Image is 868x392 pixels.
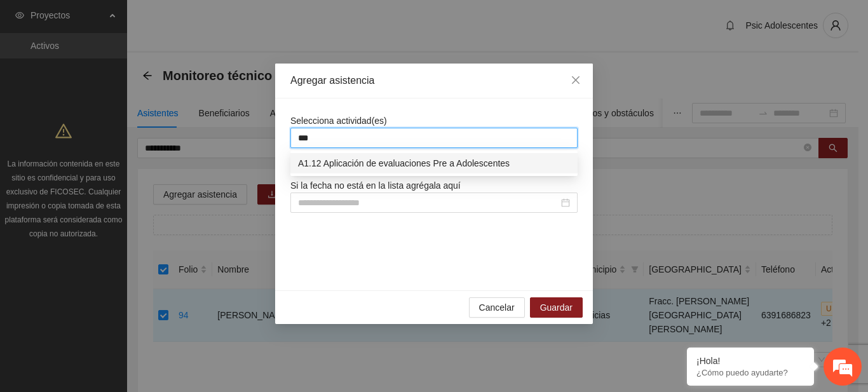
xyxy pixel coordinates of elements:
[479,301,515,314] span: Cancelar
[208,6,239,37] div: Minimizar ventana de chat en vivo
[696,356,804,366] div: ¡Hola!
[290,180,461,191] span: Si la fecha no está en la lista agrégala aquí
[290,74,578,88] div: Agregar asistencia
[530,297,583,318] button: Guardar
[696,368,804,377] p: ¿Cómo puedo ayudarte?
[540,301,573,314] span: Guardar
[6,259,242,303] textarea: Escriba su mensaje y pulse “Intro”
[559,64,593,98] button: Close
[290,153,578,173] div: A1.12 Aplicación de evaluaciones Pre a Adolescentes
[66,65,214,81] div: Chatee con nosotros ahora
[469,297,525,318] button: Cancelar
[74,125,175,253] span: Estamos en línea.
[298,156,570,170] div: A1.12 Aplicación de evaluaciones Pre a Adolescentes
[290,116,387,126] span: Selecciona actividad(es)
[571,75,581,85] span: close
